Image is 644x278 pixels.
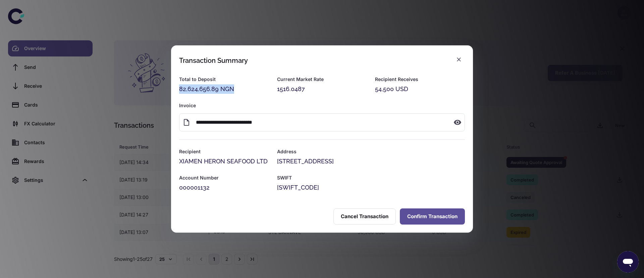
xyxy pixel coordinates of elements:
h6: Recipient [179,148,269,155]
h6: Current Market Rate [277,76,367,83]
div: 1516.0487 [277,84,367,94]
div: XIAMEN HERON SEAFOOD LTD [179,157,269,166]
h6: Total to Deposit [179,76,269,83]
h6: SWIFT [277,174,465,182]
div: 000001132 [179,183,269,192]
button: Confirm Transaction [400,208,465,225]
div: 54,500 USD [375,84,465,94]
h6: Invoice [179,102,465,109]
iframe: Button to launch messaging window [617,251,639,273]
h6: Recipient Receives [375,76,465,83]
h6: Address [277,148,465,155]
button: Cancel Transaction [333,208,396,225]
div: [STREET_ADDRESS] [277,157,465,166]
div: 82,624,656.89 NGN [179,84,269,94]
div: Transaction Summary [179,56,248,65]
div: [SWIFT_CODE] [277,183,465,192]
h6: Account Number [179,174,269,182]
